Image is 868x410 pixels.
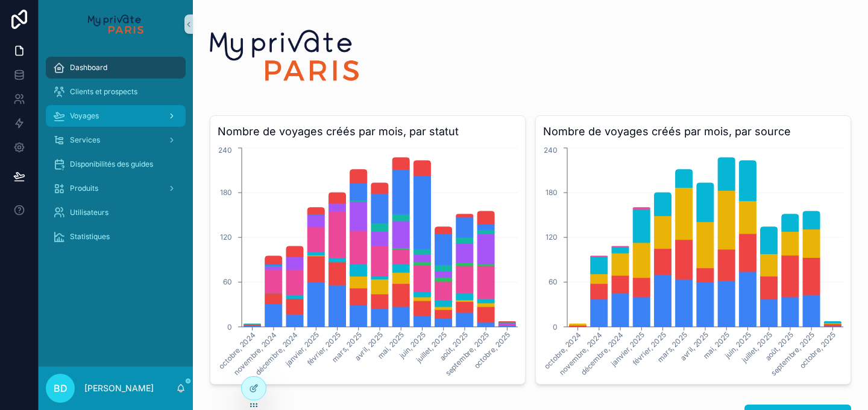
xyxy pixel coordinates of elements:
[769,330,816,377] tspan: septembre, 2025
[631,330,668,368] tspan: février, 2025
[472,330,512,370] tspan: octobre, 2025
[46,202,186,223] a: Utilisateurs
[223,277,232,286] tspan: 60
[543,123,843,140] h3: Nombre de voyages créés par mois, par source
[353,330,385,362] tspan: avril, 2025
[232,330,278,377] tspan: novembre, 2024
[39,48,193,263] div: scrollable content
[46,153,186,175] a: Disponibilités des guides
[46,57,186,78] a: Dashboard
[220,188,232,197] tspan: 180
[558,330,604,377] tspan: novembre, 2024
[544,146,558,155] tspan: 240
[210,29,359,82] img: 21079-Logo_site-01.png
[70,135,100,145] span: Services
[543,145,843,377] div: chart
[46,105,186,127] a: Voyages
[553,322,558,332] tspan: 0
[330,330,363,364] tspan: mars, 2025
[797,330,837,370] tspan: octobre, 2025
[70,63,107,72] span: Dashboard
[376,330,406,360] tspan: mai, 2025
[84,382,154,394] p: [PERSON_NAME]
[701,330,731,360] tspan: mai, 2025
[70,208,108,217] span: Utilisateurs
[655,330,689,364] tspan: mars, 2025
[218,146,232,155] tspan: 240
[70,159,153,169] span: Disponibilités des guides
[549,277,558,286] tspan: 60
[88,14,143,34] img: App logo
[678,330,710,362] tspan: avril, 2025
[54,381,68,396] span: BD
[546,188,558,197] tspan: 180
[763,330,795,362] tspan: août, 2025
[542,330,583,371] tspan: octobre, 2024
[227,322,232,332] tspan: 0
[218,123,518,140] h3: Nombre de voyages créés par mois, par statut
[220,232,232,242] tspan: 120
[46,226,186,248] a: Statistiques
[70,232,110,242] span: Statistiques
[305,330,342,368] tspan: février, 2025
[579,330,625,377] tspan: décembre, 2024
[609,330,647,368] tspan: janvier, 2025
[722,330,752,360] tspan: juin, 2025
[70,111,99,121] span: Voyages
[253,330,300,377] tspan: décembre, 2024
[444,330,491,377] tspan: septembre, 2025
[46,129,186,151] a: Services
[70,87,137,97] span: Clients et prospects
[46,178,186,199] a: Produits
[218,145,518,377] div: chart
[414,330,448,365] tspan: juillet, 2025
[70,184,98,193] span: Produits
[217,330,257,371] tspan: octobre, 2024
[46,81,186,103] a: Clients et prospects
[438,330,470,362] tspan: août, 2025
[397,330,427,360] tspan: juin, 2025
[546,232,558,242] tspan: 120
[740,330,774,365] tspan: juillet, 2025
[283,330,321,368] tspan: janvier, 2025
